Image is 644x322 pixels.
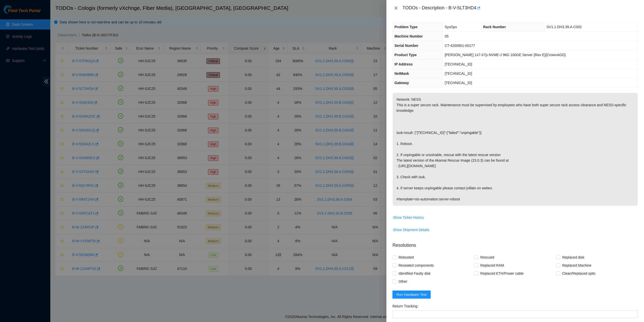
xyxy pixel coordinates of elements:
[392,302,421,310] label: Return Tracking
[392,238,638,249] p: Resolutions
[396,292,427,297] span: Run Hardware Test
[394,44,418,48] span: Serial Number
[394,62,413,66] span: IP Address
[478,261,506,269] span: Replaced RAM
[445,25,457,29] span: SysOps
[393,213,424,222] button: Show Ticket History
[396,253,416,261] span: Rebooted
[394,25,418,29] span: Problem Type
[396,269,433,277] span: Identified Faulty disk
[394,34,423,38] span: Machine Number
[478,269,526,277] span: Replaced ETH/Power cable
[560,261,593,269] span: Replaced Machine
[403,4,638,12] div: TODOs - Description - B-V-5LT3HD4
[445,81,472,85] span: [TECHNICAL_ID]
[478,253,496,261] span: Rescued
[445,53,566,57] span: [PERSON_NAME] 1x7-X7p NVME-J 96G 100GE Server {Rev E}{CrownAGD}
[396,261,436,269] span: Reseated components
[560,269,598,277] span: Clean/Replaced optic
[445,62,472,66] span: [TECHNICAL_ID]
[393,227,429,233] span: Show Shipment Details
[483,25,506,29] span: Rack Number
[445,44,475,48] span: CT-4200901-00177
[394,71,409,76] span: NetMask
[394,6,398,10] span: close
[392,6,399,11] button: Close
[394,53,417,57] span: Product Type
[392,291,431,299] button: Run Hardware Test
[392,310,638,318] input: Return Tracking
[394,81,409,85] span: Gateway
[396,277,409,285] span: Other
[546,25,582,29] span: SV1.1.DH3.39.A.C002
[393,215,424,220] span: Show Ticket History
[445,34,449,38] span: 05
[393,226,430,234] button: Show Shipment Details
[560,253,586,261] span: Replaced disk
[393,93,638,206] p: Network: NESS This is a super secure rack. Maintenance must be supervised by employees who have b...
[445,71,472,76] span: [TECHNICAL_ID]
